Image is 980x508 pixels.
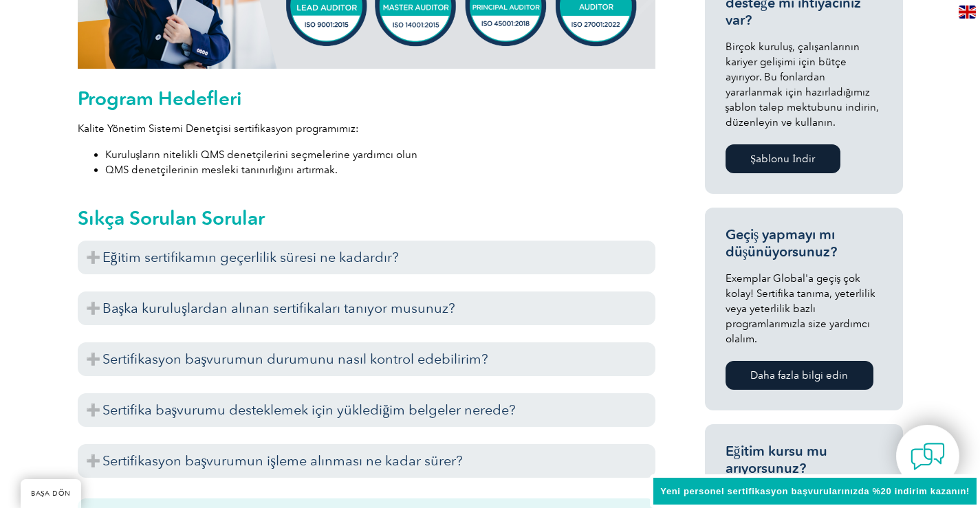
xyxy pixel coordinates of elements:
[959,5,976,19] img: en
[102,401,516,418] font: Sertifika başvurumu desteklemek için yüklediğim belgeler nerede?
[78,122,359,135] font: Kalite Yönetim Sistemi Denetçisi sertifikasyon programımız:
[726,443,827,476] font: Eğitim kursu mu arıyorsunuz?
[726,361,873,390] a: Daha fazla bilgi edin
[660,486,970,496] font: Yeni personel sertifikasyon başvurularınızda %20 indirim kazanın!
[726,272,875,345] font: Exemplar Global'a geçiş çok kolay! Sertifika tanıma, yeterlilik veya yeterlilik bazlı programları...
[102,351,489,367] font: Sertifikasyon başvurumun durumunu nasıl kontrol edebilirim?
[102,452,464,469] font: Sertifikasyon başvurumun işleme alınması ne kadar sürer?
[102,300,456,316] font: Başka kuruluşlardan alınan sertifikaları tanıyor musunuz?
[750,153,815,165] font: Şablonu İndir
[911,439,945,474] img: contact-chat.png
[726,226,838,260] font: Geçiş yapmayı mı düşünüyorsunuz?
[78,206,265,230] font: Sıkça Sorulan Sorular
[726,41,880,129] font: Birçok kuruluş, çalışanlarının kariyer gelişimi için bütçe ayırıyor. Bu fonlardan yararlanmak içi...
[102,249,399,265] font: Eğitim sertifikamın geçerlilik süresi ne kadardır?
[31,489,71,498] font: BAŞA DÖN
[750,369,848,382] font: Daha fazla bilgi edin
[21,479,81,508] a: BAŞA DÖN
[105,164,338,176] font: QMS denetçilerinin mesleki tanınırlığını artırmak.
[105,148,418,161] font: Kuruluşların nitelikli QMS denetçilerini seçmelerine yardımcı olun
[78,87,242,110] font: Program Hedefleri
[726,144,840,173] a: Şablonu İndir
